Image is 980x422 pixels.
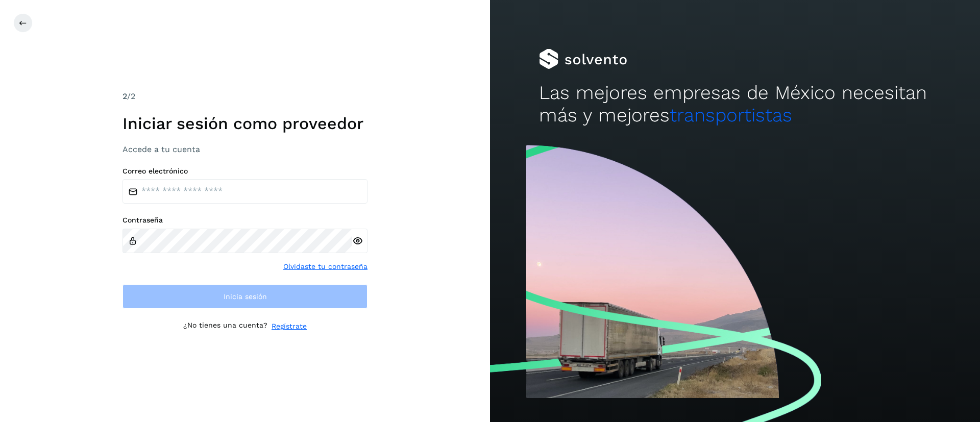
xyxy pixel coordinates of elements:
[670,104,792,126] span: transportistas
[122,167,367,176] label: Correo electrónico
[272,321,307,332] a: Regístrate
[122,114,367,133] h1: Iniciar sesión como proveedor
[224,293,267,300] span: Inicia sesión
[283,261,367,272] a: Olvidaste tu contraseña
[539,82,931,127] h2: Las mejores empresas de México necesitan más y mejores
[122,216,367,225] label: Contraseña
[122,91,127,101] span: 2
[122,284,367,309] button: Inicia sesión
[122,144,367,154] h3: Accede a tu cuenta
[183,321,267,332] p: ¿No tienes una cuenta?
[122,90,367,103] div: /2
